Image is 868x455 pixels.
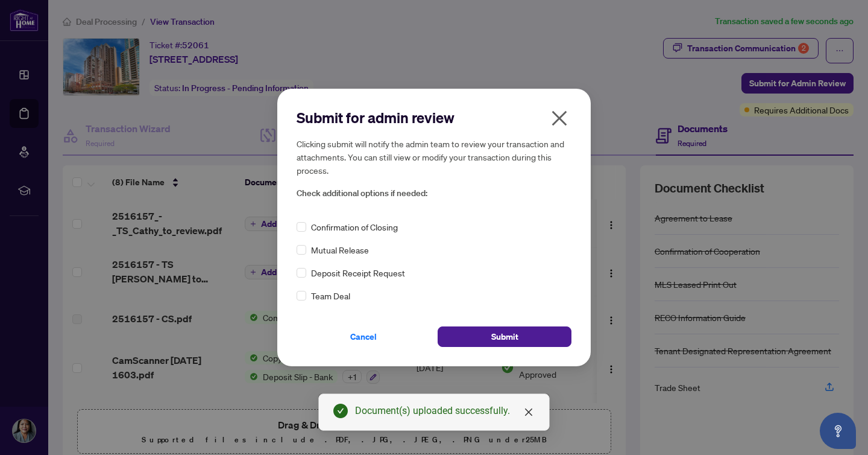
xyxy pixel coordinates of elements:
[311,243,369,256] span: Mutual Release
[297,326,430,347] button: Cancel
[311,266,405,279] span: Deposit Receipt Request
[491,327,518,346] span: Submit
[524,407,533,417] span: close
[297,186,571,200] span: Check additional options if needed:
[297,137,571,177] h5: Clicking submit will notify the admin team to review your transaction and attachments. You can st...
[297,108,571,127] h2: Submit for admin review
[522,406,535,419] a: Close
[311,220,398,234] span: Confirmation of Closing
[550,109,569,128] span: close
[438,326,571,347] button: Submit
[355,404,535,418] div: Document(s) uploaded successfully.
[820,413,856,449] button: Open asap
[350,327,377,346] span: Cancel
[333,404,348,418] span: check-circle
[311,289,350,302] span: Team Deal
